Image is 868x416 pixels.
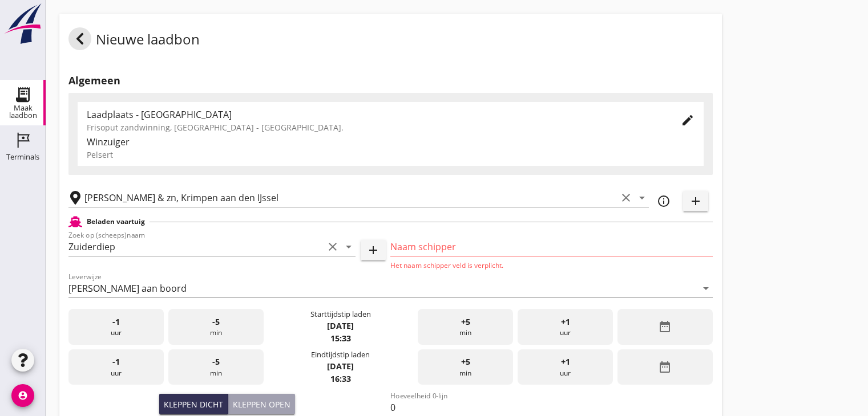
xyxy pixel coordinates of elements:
[561,316,570,328] span: +1
[168,349,264,385] div: min
[2,3,43,45] img: logo-small.a267ee39.svg
[461,356,470,368] span: +5
[159,394,228,414] button: Kleppen dicht
[658,320,672,333] i: date_range
[68,27,200,55] div: Nieuwe laadbon
[461,316,470,328] span: +5
[112,356,120,368] span: -1
[68,283,187,293] div: [PERSON_NAME] aan boord
[87,135,695,149] div: Winzuiger
[561,356,570,368] span: +1
[390,260,712,270] div: Het naam schipper veld is verplicht.
[228,394,295,414] button: Kleppen open
[699,282,713,295] i: arrow_drop_down
[418,349,513,385] div: min
[311,349,370,360] div: Eindtijdstip laden
[87,108,663,121] div: Laadplaats - [GEOGRAPHIC_DATA]
[619,191,633,205] i: clear
[327,361,354,372] strong: [DATE]
[112,316,120,328] span: -1
[326,240,340,254] i: clear
[327,320,354,331] strong: [DATE]
[87,217,145,227] h2: Beladen vaartuig
[310,309,371,320] div: Starttijdstip laden
[635,191,649,205] i: arrow_drop_down
[68,238,324,256] input: Zoek op (scheeps)naam
[84,189,617,207] input: Losplaats
[330,373,351,384] strong: 16:33
[366,243,380,257] i: add
[6,153,39,161] div: Terminals
[11,384,34,407] i: account_circle
[657,194,671,208] i: info_outline
[390,238,712,256] input: Naam schipper
[212,316,220,328] span: -5
[518,349,613,385] div: uur
[418,309,513,345] div: min
[342,240,356,254] i: arrow_drop_down
[681,113,695,127] i: edit
[164,398,223,410] div: Kleppen dicht
[330,333,351,344] strong: 15:33
[658,360,672,374] i: date_range
[68,309,164,345] div: uur
[212,356,220,368] span: -5
[233,398,290,410] div: Kleppen open
[689,194,703,208] i: add
[87,149,695,161] div: Pelsert
[87,121,663,133] div: Frisoput zandwinning, [GEOGRAPHIC_DATA] - [GEOGRAPHIC_DATA].
[68,349,164,385] div: uur
[518,309,613,345] div: uur
[168,309,264,345] div: min
[68,73,713,88] h2: Algemeen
